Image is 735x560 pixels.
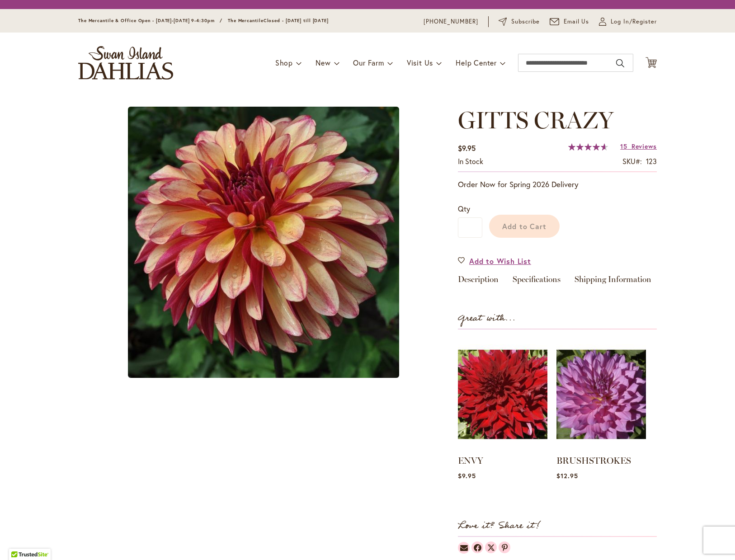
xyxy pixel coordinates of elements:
a: BRUSHSTROKES [556,455,631,466]
div: Availability [458,156,483,167]
div: 123 [646,156,657,167]
a: Email Us [550,17,589,26]
a: Add to Wish List [458,256,531,266]
span: Help Center [456,58,497,67]
a: store logo [78,46,173,80]
a: Specifications [513,275,561,288]
a: Dahlias on Pinterest [499,541,510,553]
span: Closed - [DATE] till [DATE] [264,18,329,24]
span: 15 [620,142,627,151]
img: main product photo [128,107,399,378]
a: Dahlias on Facebook [471,541,483,553]
a: Shipping Information [575,275,651,288]
span: Add to Wish List [469,256,531,266]
div: 93% [568,143,608,151]
span: Our Farm [353,58,384,67]
span: Visit Us [407,58,433,67]
span: $9.95 [458,143,476,153]
a: Subscribe [499,17,540,26]
iframe: Launch Accessibility Center [7,528,32,553]
div: Detailed Product Info [458,275,657,288]
span: Subscribe [511,17,540,26]
span: New [316,58,330,67]
span: Shop [275,58,293,67]
a: [PHONE_NUMBER] [424,17,478,26]
span: $9.95 [458,471,476,480]
strong: Love it? Share it! [458,518,541,533]
button: Search [616,56,624,71]
span: $12.95 [556,471,578,480]
img: BRUSHSTROKES [556,339,646,451]
a: ENVY [458,455,483,466]
a: 15 Reviews [620,142,657,151]
strong: Great with... [458,311,516,326]
p: Order Now for Spring 2026 Delivery [458,179,657,190]
span: Qty [458,204,470,213]
a: Description [458,275,499,288]
span: The Mercantile & Office Open - [DATE]-[DATE] 9-4:30pm / The Mercantile [78,18,264,24]
a: Log In/Register [599,17,657,26]
span: GITTS CRAZY [458,106,613,134]
strong: SKU [622,156,642,166]
span: Email Us [564,17,589,26]
span: Reviews [631,142,657,151]
span: Log In/Register [611,17,657,26]
span: In stock [458,156,483,166]
a: Dahlias on Twitter [485,541,497,553]
img: ENVY [458,339,547,451]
